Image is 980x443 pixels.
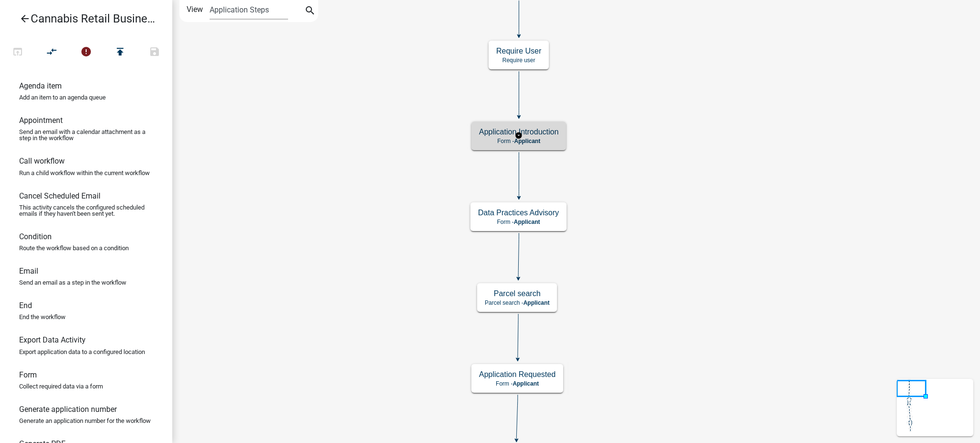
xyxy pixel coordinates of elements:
[479,138,558,144] p: Form -
[478,219,559,225] p: Form -
[34,42,69,63] button: Auto Layout
[0,42,172,65] div: Workflow actions
[19,232,52,241] h6: Condition
[19,245,129,251] p: Route the workflow based on a condition
[19,129,153,141] p: Send an email with a calendar attachment as a step in the workflow
[137,42,172,63] button: Save
[19,81,62,90] h6: Agenda item
[114,46,126,59] i: publish
[19,94,106,100] p: Add an item to an agenda queue
[19,335,86,344] h6: Export Data Activity
[523,299,550,306] span: Applicant
[12,46,23,59] i: open_in_browser
[19,204,153,217] p: This activity cancels the configured scheduled emails if they haven't been sent yet.
[496,57,541,64] p: Require user
[512,380,539,387] span: Applicant
[19,301,32,310] h6: End
[8,8,157,30] a: Cannabis Retail Businesses and Temporary Cannabis Events
[485,299,549,306] p: Parcel search -
[304,5,316,18] i: search
[19,13,31,26] i: arrow_back
[80,46,92,59] i: error
[514,219,540,225] span: Applicant
[478,208,559,217] h5: Data Practices Advisory
[485,289,549,298] h5: Parcel search
[19,170,150,176] p: Run a child workflow within the current workflow
[19,156,65,166] h6: Call workflow
[19,370,37,379] h6: Form
[19,418,151,424] p: Generate an application number for the workflow
[19,383,103,389] p: Collect required data via a form
[0,42,35,63] button: Test Workflow
[19,279,126,286] p: Send an email as a step in the workflow
[149,46,160,59] i: save
[302,4,318,19] button: search
[479,380,556,387] p: Form -
[496,46,541,55] h5: Require User
[19,349,145,355] p: Export application data to a configured location
[19,116,63,125] h6: Appointment
[479,370,556,379] h5: Application Requested
[69,42,103,63] button: 2 problems in this workflow
[103,42,137,63] button: Publish
[46,46,58,59] i: compare_arrows
[19,405,117,414] h6: Generate application number
[19,266,38,276] h6: Email
[19,191,100,200] h6: Cancel Scheduled Email
[514,138,540,144] span: Applicant
[479,127,558,136] h5: Application Introduction
[19,314,66,320] p: End the workflow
